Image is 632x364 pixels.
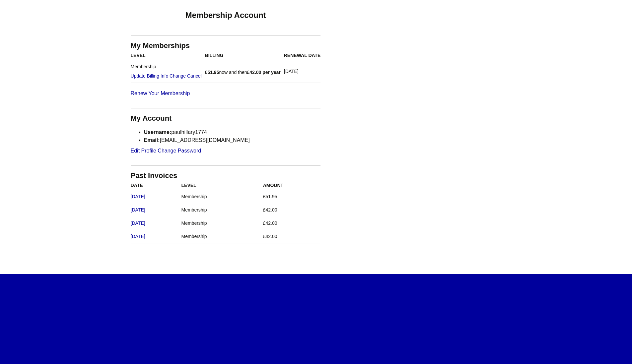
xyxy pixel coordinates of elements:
[284,60,321,83] td: [DATE]
[181,230,263,243] td: Membership
[205,70,219,75] b: £51.95
[131,207,145,212] a: [DATE]
[263,203,321,216] td: £42.00
[131,194,145,199] a: [DATE]
[131,71,169,81] a: Update Billing Info
[131,234,145,239] a: [DATE]
[247,70,280,75] b: £42.00 per year
[263,190,321,203] td: £51.95
[144,128,321,136] li: paulhillary1774
[131,41,321,51] h3: My Memberships
[131,114,321,123] h3: My Account
[170,71,186,81] a: Change
[181,216,263,230] td: Membership
[263,181,321,190] th: Amount
[284,51,321,60] th: Renewal Date
[144,136,321,144] li: [EMAIL_ADDRESS][DOMAIN_NAME]
[263,230,321,243] td: £42.00
[205,68,281,77] p: now and then
[263,216,321,230] td: £42.00
[131,10,321,20] h1: Membership Account
[131,171,321,181] h3: Past Invoices
[181,181,263,190] th: Level
[181,190,263,203] td: Membership
[181,203,263,216] td: Membership
[158,147,201,155] a: Change Password
[187,71,202,81] a: Cancel
[131,51,205,60] th: Level
[131,181,181,190] th: Date
[131,60,205,83] td: Membership
[131,90,259,97] a: View all Membership Options
[144,137,160,143] strong: Email:
[144,129,172,135] strong: Username:
[131,147,156,155] a: Edit Profile
[205,51,284,60] th: Billing
[131,220,145,226] a: [DATE]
